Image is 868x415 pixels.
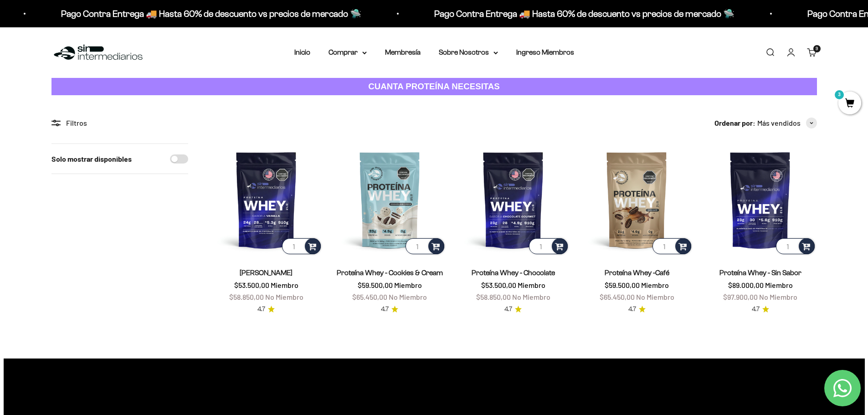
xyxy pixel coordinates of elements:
mark: 3 [834,89,845,100]
span: $58.850,00 [476,292,511,301]
span: $65.450,00 [600,292,635,301]
a: Proteína Whey -Café [605,269,669,277]
a: 4.74.7 de 5.0 estrellas [504,304,522,314]
summary: Sobre Nosotros [439,46,498,58]
span: $59.500,00 [605,281,640,289]
a: 4.74.7 de 5.0 estrellas [628,304,646,314]
strong: CUANTA PROTEÍNA NECESITAS [368,82,500,91]
span: $53.500,00 [481,281,516,289]
p: Pago Contra Entrega 🚚 Hasta 60% de descuento vs precios de mercado 🛸 [59,6,359,21]
a: 4.74.7 de 5.0 estrellas [257,304,275,314]
span: $97.900,00 [723,292,758,301]
span: 4.7 [752,304,760,314]
a: Ingreso Miembros [516,48,574,56]
span: Miembro [394,281,422,289]
a: 4.74.7 de 5.0 estrellas [752,304,769,314]
p: Pago Contra Entrega 🚚 Hasta 60% de descuento vs precios de mercado 🛸 [432,6,732,21]
div: Filtros [51,117,188,129]
span: 4.7 [381,304,389,314]
span: No Miembro [759,292,797,301]
span: $53.500,00 [234,281,269,289]
a: Proteína Whey - Sin Sabor [719,269,801,277]
span: Ordenar por: [714,117,755,129]
span: No Miembro [265,292,303,301]
span: 4.7 [257,304,265,314]
a: Inicio [294,48,310,56]
button: Más vendidos [757,117,817,129]
span: 4.7 [504,304,512,314]
a: Proteína Whey - Cookies & Cream [337,269,443,277]
span: Más vendidos [757,117,801,129]
a: 4.74.7 de 5.0 estrellas [381,304,398,314]
span: 3 [816,46,818,51]
a: Membresía [385,48,421,56]
span: No Miembro [389,292,427,301]
span: $65.450,00 [352,292,387,301]
summary: Comprar [329,46,367,58]
span: Miembro [641,281,669,289]
label: Solo mostrar disponibles [51,153,132,165]
span: Miembro [518,281,545,289]
a: CUANTA PROTEÍNA NECESITAS [51,78,817,96]
a: [PERSON_NAME] [240,269,293,277]
span: $59.500,00 [358,281,393,289]
span: $58.850,00 [229,292,264,301]
a: Proteína Whey - Chocolate [472,269,555,277]
span: Miembro [765,281,793,289]
span: No Miembro [512,292,550,301]
span: Miembro [271,281,298,289]
span: $89.000,00 [728,281,764,289]
span: No Miembro [636,292,674,301]
a: 3 [838,99,861,109]
span: 4.7 [628,304,636,314]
